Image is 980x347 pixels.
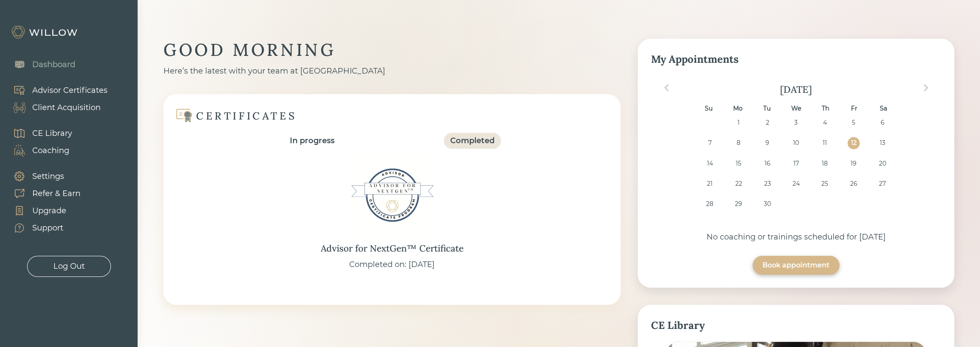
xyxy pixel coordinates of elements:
[878,103,889,114] div: Sa
[53,261,85,272] div: Log Out
[733,198,744,210] div: Choose Monday, September 29th, 2025
[32,102,101,114] div: Client Acquisition
[4,168,80,185] a: Settings
[819,158,831,169] div: Choose Thursday, September 18th, 2025
[848,158,859,169] div: Choose Friday, September 19th, 2025
[848,117,859,129] div: Choose Friday, September 5th, 2025
[819,117,831,129] div: Choose Thursday, September 4th, 2025
[654,117,939,218] div: month 2025-09
[762,260,829,270] div: Book appointment
[762,178,773,190] div: Choose Tuesday, September 23rd, 2025
[876,137,888,149] div: Choose Saturday, September 13th, 2025
[321,242,464,255] div: Advisor for NextGen™ Certificate
[762,158,773,169] div: Choose Tuesday, September 16th, 2025
[4,185,80,202] a: Refer & Earn
[290,135,335,147] div: In progress
[4,99,108,116] a: Client Acquisition
[876,158,888,169] div: Choose Saturday, September 20th, 2025
[660,81,673,95] button: Previous Month
[349,259,435,270] div: Completed on: [DATE]
[4,202,80,219] a: Upgrade
[919,81,933,95] button: Next Month
[762,117,773,129] div: Choose Tuesday, September 2nd, 2025
[733,117,744,129] div: Choose Monday, September 1st, 2025
[876,178,888,190] div: Choose Saturday, September 27th, 2025
[848,103,860,114] div: Fr
[349,152,435,238] img: Advisor for NextGen™ Certificate Badge
[790,178,802,190] div: Choose Wednesday, September 24th, 2025
[704,198,716,210] div: Choose Sunday, September 28th, 2025
[848,178,859,190] div: Choose Friday, September 26th, 2025
[876,117,888,129] div: Choose Saturday, September 6th, 2025
[790,117,802,129] div: Choose Wednesday, September 3rd, 2025
[733,178,744,190] div: Choose Monday, September 22nd, 2025
[4,125,72,142] a: CE Library
[790,103,802,114] div: We
[790,137,802,149] div: Choose Wednesday, September 10th, 2025
[762,137,773,149] div: Choose Tuesday, September 9th, 2025
[4,82,108,99] a: Advisor Certificates
[163,39,621,61] div: GOOD MORNING
[4,142,72,159] a: Coaching
[32,85,108,96] div: Advisor Certificates
[651,83,941,95] div: [DATE]
[819,137,831,149] div: Choose Thursday, September 11th, 2025
[32,222,63,234] div: Support
[704,137,716,149] div: Choose Sunday, September 7th, 2025
[4,56,75,73] a: Dashboard
[11,25,80,39] img: Willow
[733,137,744,149] div: Choose Monday, September 8th, 2025
[196,109,297,123] div: CERTIFICATES
[819,103,831,114] div: Th
[704,178,716,190] div: Choose Sunday, September 21st, 2025
[704,158,716,169] div: Choose Sunday, September 14th, 2025
[819,178,831,190] div: Choose Thursday, September 25th, 2025
[651,231,941,243] div: No coaching or trainings scheduled for [DATE]
[762,198,773,210] div: Choose Tuesday, September 30th, 2025
[32,145,69,157] div: Coaching
[163,65,621,77] div: Here’s the latest with your team at [GEOGRAPHIC_DATA]
[651,318,941,333] div: CE Library
[761,103,773,114] div: Tu
[32,59,75,71] div: Dashboard
[32,128,72,139] div: CE Library
[32,171,64,182] div: Settings
[450,135,495,147] div: Completed
[732,103,743,114] div: Mo
[651,52,941,67] div: My Appointments
[32,205,66,217] div: Upgrade
[32,188,80,200] div: Refer & Earn
[733,158,744,169] div: Choose Monday, September 15th, 2025
[848,137,859,149] div: Choose Friday, September 12th, 2025
[703,103,714,114] div: Su
[790,158,802,169] div: Choose Wednesday, September 17th, 2025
